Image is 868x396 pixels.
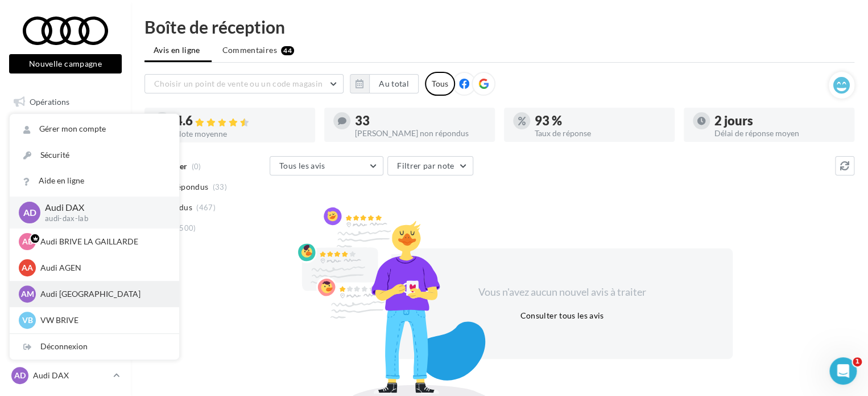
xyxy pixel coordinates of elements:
[40,262,166,273] p: Audi AGEN
[714,129,845,137] div: Délai de réponse moyen
[30,97,69,107] span: Opérations
[144,18,854,35] div: Boîte de réception
[10,142,179,168] a: Sécurité
[45,214,161,224] p: audi-dax-lab
[464,285,660,300] div: Vous n'avez aucun nouvel avis à traiter
[515,309,608,322] button: Consulter tous les avis
[144,74,344,93] button: Choisir un point de vente ou un code magasin
[7,205,124,228] a: Médiathèque
[33,370,109,381] p: Audi DAX
[222,44,277,56] span: Commentaires
[829,357,857,385] iframe: Intercom live chat
[45,201,161,214] p: Audi DAX
[853,357,862,366] span: 1
[196,203,216,212] span: (467)
[21,288,34,300] span: AM
[9,365,122,386] a: AD Audi DAX
[14,370,26,381] span: AD
[279,161,325,170] span: Tous les avis
[22,315,33,326] span: VB
[535,115,666,127] div: 93 %
[350,74,419,93] button: Au total
[10,116,179,142] a: Gérer mon compte
[175,130,306,138] div: Note moyenne
[7,176,124,200] a: Campagnes
[40,315,166,326] p: VW BRIVE
[7,119,124,143] a: Boîte de réception44
[355,129,486,137] div: [PERSON_NAME] non répondus
[535,129,666,137] div: Taux de réponse
[9,54,122,74] button: Nouvelle campagne
[23,206,36,219] span: AD
[175,115,306,128] div: 4.6
[154,79,323,88] span: Choisir un point de vente ou un code magasin
[213,182,227,191] span: (33)
[270,156,383,175] button: Tous les avis
[22,262,33,273] span: AA
[155,181,208,193] span: Non répondus
[281,46,294,55] div: 44
[10,334,179,360] div: Déconnexion
[369,74,419,93] button: Au total
[425,72,455,96] div: Tous
[7,232,124,266] a: PLV et print personnalisable
[22,236,33,247] span: AB
[714,115,845,127] div: 2 jours
[7,90,124,114] a: Opérations
[355,115,486,127] div: 33
[177,223,196,232] span: (500)
[10,168,179,194] a: Aide en ligne
[7,148,124,172] a: Visibilité en ligne
[40,236,166,247] p: Audi BRIVE LA GAILLARDE
[387,156,473,175] button: Filtrer par note
[40,288,166,300] p: Audi [GEOGRAPHIC_DATA]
